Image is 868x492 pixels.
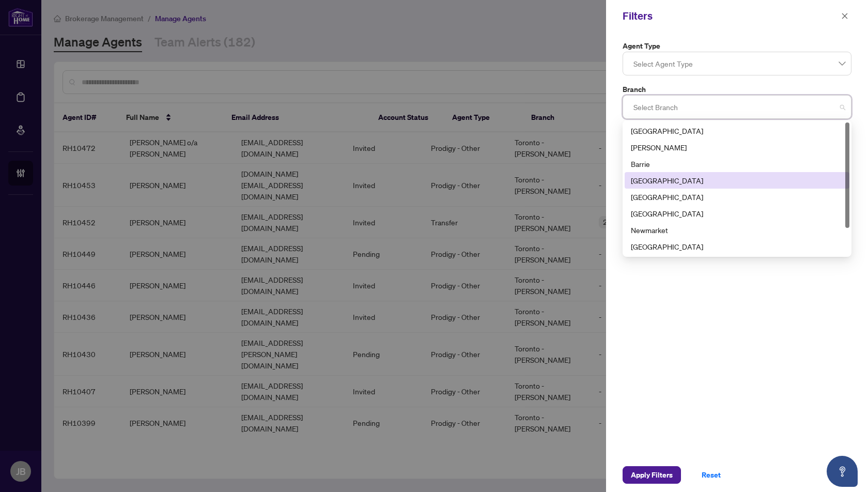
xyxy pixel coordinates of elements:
[631,467,673,483] span: Apply Filters
[631,191,843,203] div: [GEOGRAPHIC_DATA]
[631,158,843,170] div: Barrie
[625,139,849,156] div: Vaughan
[631,224,843,236] div: Newmarket
[625,222,849,238] div: Newmarket
[841,12,848,20] span: close
[623,40,851,52] label: Agent Type
[625,122,849,139] div: Richmond Hill
[693,466,729,484] button: Reset
[631,208,843,219] div: [GEOGRAPHIC_DATA]
[631,125,843,136] div: [GEOGRAPHIC_DATA]
[623,466,681,484] button: Apply Filters
[625,205,849,222] div: Mississauga
[631,241,843,252] div: [GEOGRAPHIC_DATA]
[631,175,843,186] div: [GEOGRAPHIC_DATA]
[625,238,849,255] div: Ottawa
[625,189,849,205] div: Durham
[702,467,721,483] span: Reset
[631,142,843,153] div: [PERSON_NAME]
[623,84,851,95] label: Branch
[623,8,838,24] div: Filters
[625,156,849,172] div: Barrie
[827,456,858,487] button: Open asap
[625,172,849,189] div: Burlington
